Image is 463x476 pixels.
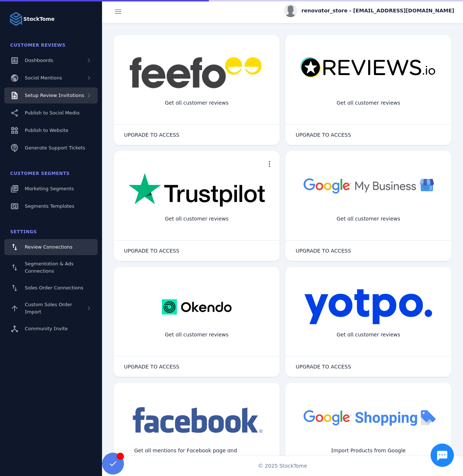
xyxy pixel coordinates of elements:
button: UPGRADE TO ACCESS [117,243,187,258]
img: yotpo.png [304,289,433,325]
img: googleshopping.png [300,405,437,430]
span: UPGRADE TO ACCESS [296,364,351,369]
img: trustpilot.png [128,173,265,208]
span: Customer Segments [10,171,70,176]
span: Segmentation & Ads Connections [25,261,74,274]
div: Import Products from Google [325,441,411,460]
a: Sales Order Connections [4,280,98,296]
span: Publish to Website [25,128,68,133]
span: Review Connections [25,244,73,250]
span: Social Mentions [25,75,62,81]
button: renovator_store - [EMAIL_ADDRESS][DOMAIN_NAME] [284,4,454,17]
span: Marketing Segments [25,186,74,191]
button: more [262,157,277,171]
div: Get all customer reviews [159,209,234,229]
a: Publish to Website [4,122,98,138]
a: Segments Templates [4,198,98,214]
a: Community Invite [4,321,98,337]
span: Publish to Social Media [25,110,79,116]
div: Get all mentions for Facebook page and Instagram account [128,441,265,468]
a: Segmentation & Ads Connections [4,257,98,278]
span: UPGRADE TO ACCESS [124,132,179,137]
button: UPGRADE TO ACCESS [288,359,358,374]
div: Get all customer reviews [331,209,406,229]
img: reviewsio.svg [300,57,437,79]
button: UPGRADE TO ACCESS [288,243,358,258]
div: Get all customer reviews [159,93,234,113]
img: Logo image [9,12,23,26]
img: facebook.png [128,405,265,437]
span: Sales Order Connections [25,285,83,290]
button: UPGRADE TO ACCESS [117,359,187,374]
span: UPGRADE TO ACCESS [296,248,351,253]
span: UPGRADE TO ACCESS [124,364,179,369]
a: Generate Support Tickets [4,140,98,156]
img: feefo.png [128,57,265,89]
span: Settings [10,229,37,234]
img: googlebusiness.png [300,173,437,198]
span: Customer Reviews [10,43,66,48]
span: Segments Templates [25,203,74,209]
span: Custom Sales Order Import [25,302,72,315]
a: Publish to Social Media [4,105,98,121]
span: © 2025 StackTome [258,462,307,470]
span: Community Invite [25,326,68,331]
a: Review Connections [4,239,98,255]
div: Get all customer reviews [331,93,406,113]
span: UPGRADE TO ACCESS [124,248,179,253]
div: Get all customer reviews [331,325,406,344]
span: Generate Support Tickets [25,145,85,151]
span: renovator_store - [EMAIL_ADDRESS][DOMAIN_NAME] [301,7,454,15]
span: Setup Review Invitations [25,93,84,98]
img: profile.jpg [284,4,297,17]
strong: StackTome [23,15,55,23]
span: UPGRADE TO ACCESS [296,132,351,137]
a: Marketing Segments [4,181,98,197]
button: UPGRADE TO ACCESS [288,128,358,142]
span: Dashboards [25,58,53,63]
button: UPGRADE TO ACCESS [117,128,187,142]
img: okendo.webp [162,289,231,325]
div: Get all customer reviews [159,325,234,344]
